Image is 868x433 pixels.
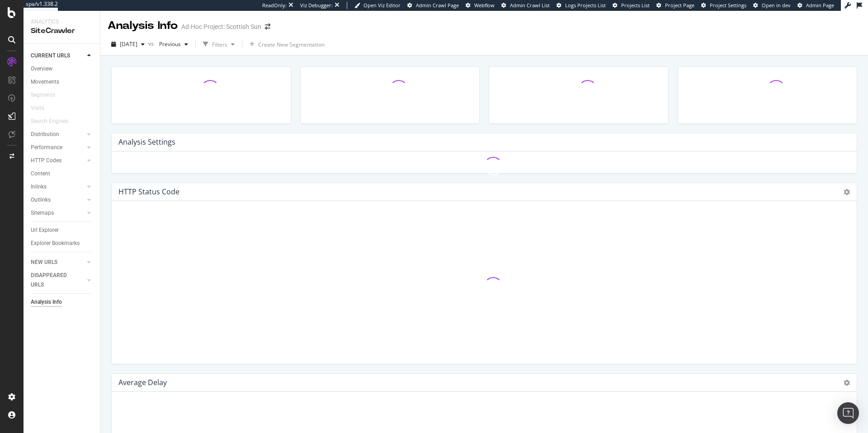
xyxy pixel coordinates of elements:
span: vs [148,40,156,47]
div: Explorer Bookmarks [31,239,80,248]
a: Movements [31,77,94,87]
span: Project Settings [710,2,746,9]
h4: HTTP Status Code [118,186,179,198]
a: Overview [31,64,94,74]
span: Create New Segmentation [258,41,325,48]
a: Admin Crawl Page [407,2,459,9]
div: Inlinks [31,182,47,192]
div: Visits [31,104,44,113]
span: Open in dev [762,2,791,9]
a: Search Engines [31,117,77,126]
span: Open Viz Editor [363,2,401,9]
button: Filters [199,37,238,52]
span: Admin Crawl List [510,2,550,9]
a: Analysis Info [31,297,94,307]
a: Projects List [613,2,650,9]
a: Outlinks [31,195,85,205]
div: NEW URLS [31,258,57,267]
a: HTTP Codes [31,156,85,165]
div: Movements [31,77,59,87]
a: CURRENT URLS [31,51,85,61]
i: Options [844,189,850,195]
span: Logs Projects List [565,2,606,9]
div: Open Intercom Messenger [837,402,859,424]
a: Open in dev [753,2,791,9]
a: Project Settings [701,2,746,9]
a: Webflow [466,2,495,9]
a: Open Viz Editor [354,2,401,9]
div: HTTP Codes [31,156,61,165]
a: Segments [31,90,64,100]
div: Content [31,169,50,179]
a: Distribution [31,130,85,139]
button: Create New Segmentation [246,37,328,52]
div: Filters [212,41,227,48]
a: Logs Projects List [557,2,606,9]
div: DISAPPEARED URLS [31,271,76,290]
a: DISAPPEARED URLS [31,271,85,290]
span: 2025 Sep. 16th [120,40,137,48]
i: Options [844,380,850,386]
div: Analytics [31,18,93,26]
a: Performance [31,143,85,152]
div: Sitemaps [31,208,54,218]
a: NEW URLS [31,258,85,267]
span: Project Page [665,2,694,9]
div: SiteCrawler [31,26,93,36]
a: Sitemaps [31,208,85,218]
a: Admin Page [797,2,834,9]
h4: Analysis Settings [118,136,175,148]
button: [DATE] [108,37,148,52]
a: Visits [31,104,53,113]
div: Overview [31,64,52,74]
a: Admin Crawl List [501,2,550,9]
button: Previous [156,37,192,52]
div: Search Engines [31,117,68,126]
div: CURRENT URLS [31,51,70,61]
div: Url Explorer [31,226,59,235]
div: Segments [31,90,55,100]
span: Projects List [621,2,650,9]
a: Project Page [656,2,694,9]
a: Content [31,169,94,179]
a: Inlinks [31,182,85,192]
div: Analysis Info [31,297,62,307]
div: Ad-Hoc Project: Scottish Sun [181,22,261,31]
a: Explorer Bookmarks [31,239,94,248]
h4: Average Delay [118,377,167,389]
div: Viz Debugger: [300,2,333,9]
span: Previous [156,40,181,48]
div: Outlinks [31,195,51,205]
span: Webflow [474,2,495,9]
div: ReadOnly: [262,2,287,9]
div: Distribution [31,130,59,139]
a: Url Explorer [31,226,94,235]
div: Performance [31,143,62,152]
div: Analysis Info [108,18,178,33]
div: arrow-right-arrow-left [265,24,270,30]
span: Admin Page [806,2,834,9]
span: Admin Crawl Page [416,2,459,9]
